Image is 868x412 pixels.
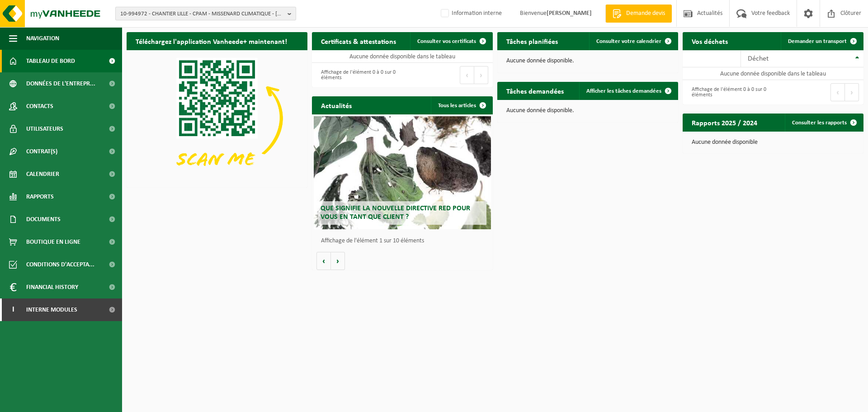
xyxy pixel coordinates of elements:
strong: [PERSON_NAME] [547,10,592,17]
span: Rapports [26,185,54,208]
a: Tous les articles [431,96,492,114]
span: Navigation [26,27,59,50]
button: Next [474,66,488,84]
span: Interne modules [26,298,77,321]
h2: Certificats & attestations [312,32,405,50]
span: Contacts [26,95,53,118]
a: Consulter votre calendrier [589,32,677,50]
td: Aucune donnée disponible dans le tableau [312,50,493,63]
button: Previous [830,83,845,101]
span: I [9,298,17,321]
span: Demande devis [624,9,667,18]
p: Aucune donnée disponible. [506,108,669,114]
a: Demande devis [605,5,672,23]
span: Consulter vos certificats [417,38,476,44]
span: 10-994972 - CHANTIER LILLE - CPAM - MISSENARD CLIMATIQUE - [GEOGRAPHIC_DATA] [120,7,284,21]
p: Aucune donnée disponible [692,139,854,146]
button: Volgende [331,252,345,270]
button: Vorige [316,252,331,270]
span: Afficher les tâches demandées [586,88,661,94]
p: Affichage de l'élément 1 sur 10 éléments [321,238,488,244]
button: 10-994972 - CHANTIER LILLE - CPAM - MISSENARD CLIMATIQUE - [GEOGRAPHIC_DATA] [115,7,296,20]
h2: Vos déchets [683,32,737,50]
td: Aucune donnée disponible dans le tableau [683,67,863,80]
a: Consulter les rapports [785,114,863,132]
a: Afficher les tâches demandées [579,82,677,100]
h2: Rapports 2025 / 2024 [683,114,766,131]
span: Consulter votre calendrier [596,38,661,44]
img: Download de VHEPlus App [127,50,307,186]
button: Next [845,83,859,101]
span: Déchet [748,55,769,62]
span: Financial History [26,276,78,298]
h2: Tâches planifiées [497,32,567,50]
a: Consulter vos certificats [410,32,492,50]
span: Boutique en ligne [26,231,80,253]
button: Previous [460,66,474,84]
span: Utilisateurs [26,118,63,140]
span: Contrat(s) [26,140,57,163]
a: Que signifie la nouvelle directive RED pour vous en tant que client ? [314,116,491,229]
label: Information interne [439,7,502,20]
a: Demander un transport [781,32,863,50]
span: Tableau de bord [26,50,75,72]
span: Demander un transport [788,38,847,44]
span: Données de l'entrepr... [26,72,95,95]
div: Affichage de l'élément 0 à 0 sur 0 éléments [687,82,769,102]
h2: Actualités [312,96,361,114]
span: Calendrier [26,163,59,185]
span: Que signifie la nouvelle directive RED pour vous en tant que client ? [321,205,470,221]
h2: Tâches demandées [497,82,573,99]
p: Aucune donnée disponible. [506,58,669,64]
span: Documents [26,208,61,231]
div: Affichage de l'élément 0 à 0 sur 0 éléments [316,65,398,85]
span: Conditions d'accepta... [26,253,94,276]
h2: Téléchargez l'application Vanheede+ maintenant! [127,32,296,50]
